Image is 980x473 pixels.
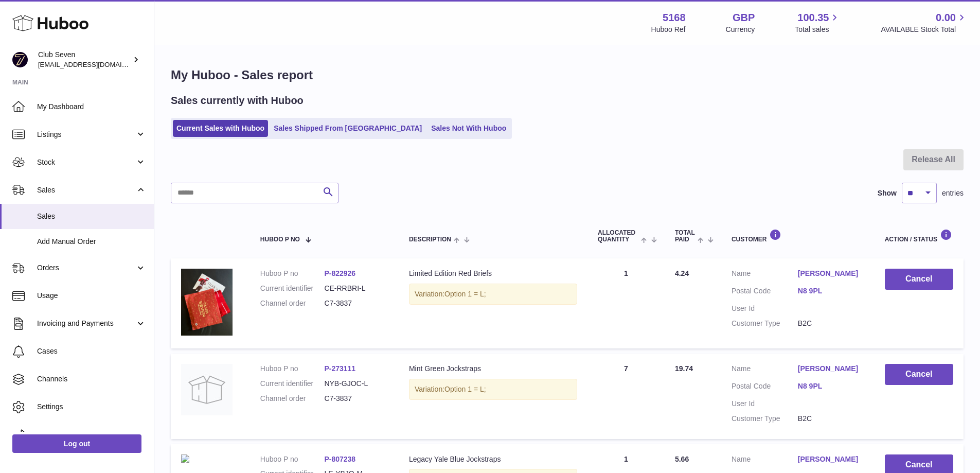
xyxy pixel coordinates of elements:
[409,454,577,464] div: Legacy Yale Blue Jockstraps
[37,319,135,328] span: Invoicing and Payments
[732,319,798,328] dt: Customer Type
[881,25,968,34] span: AVAILABLE Stock Total
[444,290,486,298] span: Option 1 = L;
[732,399,798,409] dt: User Id
[885,364,953,385] button: Cancel
[37,102,146,112] span: My Dashboard
[732,364,798,376] dt: Name
[732,286,798,299] dt: Postal Code
[37,263,135,273] span: Orders
[409,269,577,278] div: Limited Edition Red Briefs
[260,236,300,243] span: Huboo P no
[270,120,425,137] a: Sales Shipped From [GEOGRAPHIC_DATA]
[38,60,151,68] span: [EMAIL_ADDRESS][DOMAIN_NAME]
[37,430,146,440] span: Returns
[675,269,689,277] span: 4.24
[798,319,864,328] dd: B2C
[409,236,451,243] span: Description
[732,269,798,281] dt: Name
[885,229,953,243] div: Action / Status
[409,364,577,374] div: Mint Green Jockstraps
[885,269,953,290] button: Cancel
[675,455,689,463] span: 5.66
[409,284,577,305] div: Variation:
[732,381,798,394] dt: Postal Code
[173,120,268,137] a: Current Sales with Huboo
[12,52,28,67] img: info@wearclubseven.com
[37,185,135,195] span: Sales
[409,379,577,400] div: Variation:
[324,284,388,293] dd: CE-RRBRI-L
[324,379,388,389] dd: NYB-GJOC-L
[444,385,486,393] span: Option 1 = L;
[324,394,388,404] dd: C7-3837
[733,11,755,25] strong: GBP
[427,120,510,137] a: Sales Not With Huboo
[260,379,325,389] dt: Current identifier
[798,286,864,296] a: N8 9PL
[171,67,964,83] h1: My Huboo - Sales report
[37,291,146,301] span: Usage
[726,25,755,34] div: Currency
[260,394,325,404] dt: Channel order
[324,299,388,308] dd: C7-3837
[324,364,355,373] a: P-273111
[942,188,964,198] span: entries
[37,374,146,384] span: Channels
[38,50,131,69] div: Club Seven
[598,230,638,243] span: ALLOCATED Quantity
[878,188,897,198] label: Show
[260,269,325,278] dt: Huboo P no
[795,25,841,34] span: Total sales
[651,25,686,34] div: Huboo Ref
[260,454,325,464] dt: Huboo P no
[37,346,146,356] span: Cases
[798,269,864,278] a: [PERSON_NAME]
[795,11,841,34] a: 100.35 Total sales
[37,402,146,412] span: Settings
[324,455,355,463] a: P-807238
[12,434,141,453] a: Log out
[936,11,956,25] span: 0.00
[798,381,864,391] a: N8 9PL
[37,157,135,167] span: Stock
[171,94,304,108] h2: Sales currently with Huboo
[37,237,146,247] span: Add Manual Order
[181,454,189,463] img: 159.jpg
[663,11,686,25] strong: 5168
[732,229,864,243] div: Customer
[37,130,135,139] span: Listings
[260,364,325,374] dt: Huboo P no
[260,299,325,308] dt: Channel order
[181,364,233,415] img: no-photo.jpg
[37,212,146,221] span: Sales
[732,304,798,313] dt: User Id
[675,364,693,373] span: 19.74
[260,284,325,293] dt: Current identifier
[798,414,864,424] dd: B2C
[587,258,665,348] td: 1
[732,414,798,424] dt: Customer Type
[798,364,864,374] a: [PERSON_NAME]
[675,230,695,243] span: Total paid
[324,269,355,277] a: P-822926
[181,269,233,336] img: ProductPic.jpg
[587,354,665,439] td: 7
[798,454,864,464] a: [PERSON_NAME]
[732,454,798,467] dt: Name
[881,11,968,34] a: 0.00 AVAILABLE Stock Total
[797,11,829,25] span: 100.35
